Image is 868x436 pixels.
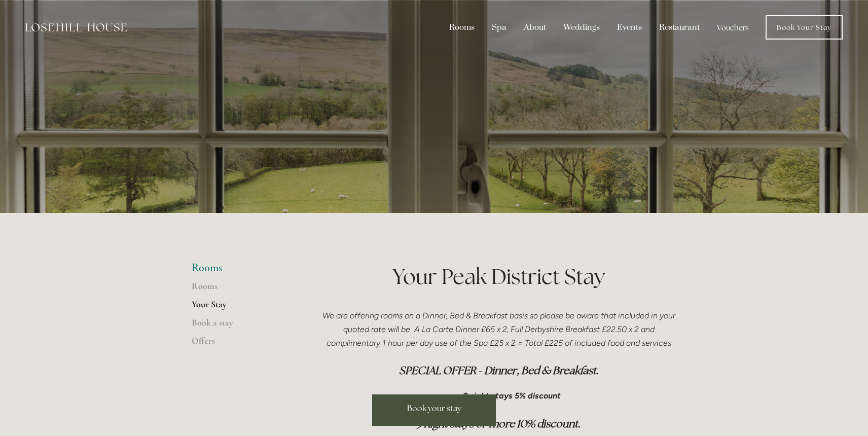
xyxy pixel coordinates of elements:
[322,311,677,348] em: We are offering rooms on a Dinner, Bed & Breakfast basis so please be aware that included in your...
[484,18,514,37] div: Spa
[609,18,649,37] div: Events
[192,335,288,353] a: Offers
[25,23,127,31] img: Losehill House
[192,317,288,335] a: Book a stay
[463,391,561,401] em: 2 night stays 5% discount
[399,364,599,377] em: SPECIAL OFFER - Dinner, Bed & Breakfast.
[516,18,554,37] div: About
[192,262,288,275] li: Rooms
[417,417,581,430] em: 3 night stays or more 10% discount.
[556,18,607,37] div: Weddings
[321,262,676,292] h1: Your Peak District Stay
[372,394,496,426] a: Book your stay
[652,18,707,37] div: Restaurant
[766,15,843,40] a: Book Your Stay
[709,18,756,37] a: Vouchers
[192,299,288,317] a: Your Stay
[192,280,288,299] a: Rooms
[442,18,482,37] div: Rooms
[407,403,461,414] span: Book your stay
